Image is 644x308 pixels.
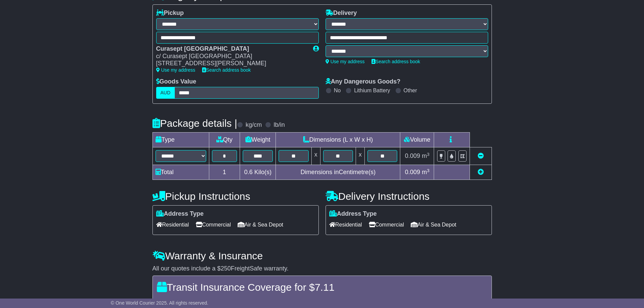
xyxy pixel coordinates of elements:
label: Lithium Battery [354,87,390,94]
label: Address Type [329,210,377,218]
label: No [334,87,341,94]
div: All our quotes include a $ FreightSafe warranty. [152,265,492,273]
span: Residential [156,219,189,230]
span: Air & Sea Depot [238,219,283,230]
a: Remove this item [478,152,484,159]
span: m [422,169,430,175]
td: 1 [209,165,240,180]
span: 7.11 [315,282,334,293]
label: lb/in [273,121,285,129]
a: Add new item [478,169,484,175]
a: Search address book [202,67,251,73]
label: Goods Value [156,78,196,86]
h4: Delivery Instructions [326,191,492,202]
span: m [422,152,430,159]
td: Weight [240,133,276,147]
div: Curasept [GEOGRAPHIC_DATA] [156,45,306,53]
span: 0.009 [405,169,420,175]
div: c/ Curasept [GEOGRAPHIC_DATA] [156,53,306,60]
span: 0.009 [405,152,420,159]
label: Any Dangerous Goods? [326,78,401,86]
h4: Warranty & Insurance [152,250,492,261]
h4: Pickup Instructions [152,191,319,202]
label: Other [404,87,417,94]
label: Delivery [326,9,357,17]
td: Dimensions (L x W x H) [276,133,400,147]
h4: Package details | [152,118,237,129]
a: Search address book [372,59,420,64]
label: kg/cm [245,121,262,129]
span: 250 [221,265,231,272]
sup: 3 [427,168,430,173]
span: Commercial [369,219,404,230]
span: © One World Courier 2025. All rights reserved. [111,300,209,306]
a: Use my address [326,59,365,64]
span: Commercial [196,219,231,230]
td: Total [152,165,209,180]
span: 0.6 [244,169,253,175]
td: Kilo(s) [240,165,276,180]
label: Pickup [156,9,184,17]
td: x [356,147,365,165]
span: Residential [329,219,362,230]
h4: Transit Insurance Coverage for $ [157,282,487,293]
a: Use my address [156,67,195,73]
td: Type [152,133,209,147]
td: Dimensions in Centimetre(s) [276,165,400,180]
span: Air & Sea Depot [411,219,456,230]
td: Qty [209,133,240,147]
td: x [311,147,320,165]
label: AUD [156,87,175,99]
label: Address Type [156,210,204,218]
sup: 3 [427,152,430,157]
div: [STREET_ADDRESS][PERSON_NAME] [156,60,306,67]
td: Volume [400,133,434,147]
